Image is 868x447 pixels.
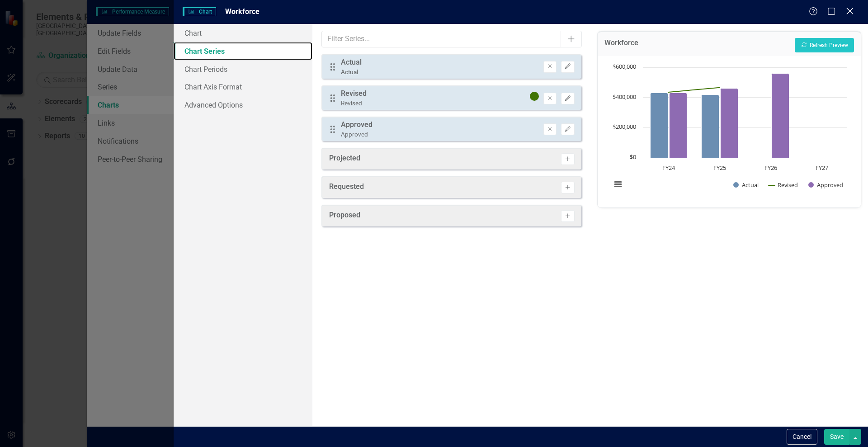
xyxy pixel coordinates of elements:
[630,153,636,161] text: $0
[174,42,312,60] a: Chart Series
[329,153,360,166] div: Projected
[341,99,367,108] div: Revised
[613,62,636,71] text: $600,000
[733,181,759,189] button: Show Actual
[341,68,362,76] div: Actual
[612,178,624,191] button: View chart menu, Chart
[225,7,259,16] span: Workforce
[341,89,367,99] div: Revised
[174,24,312,42] a: Chart
[808,181,843,189] button: Show Approved
[329,210,360,223] div: Proposed
[174,78,312,96] a: Chart Axis Format
[669,67,822,158] g: Approved, series 3 of 3. Bar series with 4 bars.
[787,429,817,445] button: Cancel
[701,94,719,158] path: FY25, 419,606. Actual.
[604,39,638,50] h3: Workforce
[824,429,849,445] button: Save
[341,130,373,139] div: Approved
[321,31,561,47] input: Filter Series...
[669,93,687,158] path: FY24, 431,455. Approved.
[815,164,828,172] text: FY27
[713,164,726,172] text: FY25
[650,93,668,158] path: FY24, 431,503. Actual.
[662,164,675,172] text: FY24
[650,67,822,158] g: Actual, series 1 of 3. Bar series with 4 bars.
[329,182,364,194] div: Requested
[795,38,854,52] button: Refresh Preview
[341,57,362,68] div: Actual
[341,120,373,130] div: Approved
[607,63,852,198] svg: Interactive chart
[613,122,636,131] text: $200,000
[764,164,777,172] text: FY26
[771,73,789,158] path: FY26, 558,310. Approved.
[174,96,312,114] a: Advanced Options
[607,63,852,198] div: Chart. Highcharts interactive chart.
[183,7,216,16] span: Chart
[613,93,636,101] text: $400,000
[769,181,798,189] button: Show Revised
[174,60,312,78] a: Chart Periods
[720,88,738,158] path: FY25, 461,410. Approved.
